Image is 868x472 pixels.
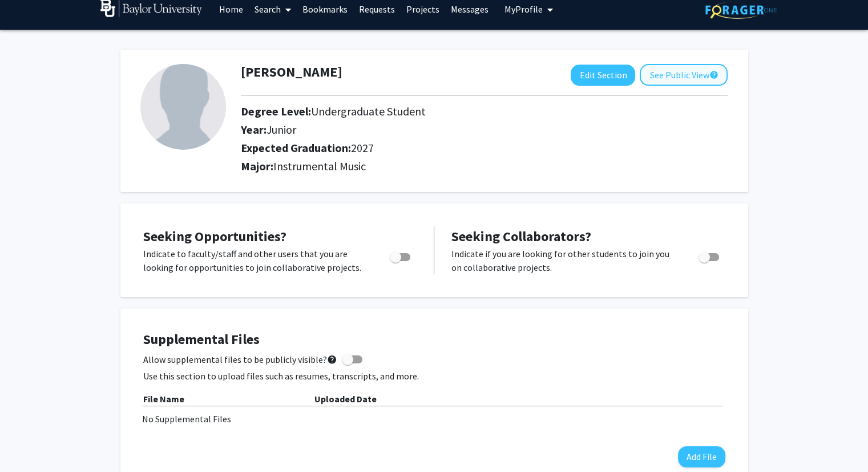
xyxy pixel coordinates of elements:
[709,68,718,82] mat-icon: help
[314,393,377,405] b: Uploaded Date
[143,369,725,383] p: Use this section to upload files such as resumes, transcripts, and more.
[143,353,337,366] span: Allow supplemental files to be publicly visible?
[327,353,337,366] mat-icon: help
[694,247,725,264] div: Toggle
[351,141,374,155] span: 2027
[571,65,635,86] button: Edit Section
[241,141,648,155] h2: Expected Graduation:
[9,421,49,463] iframe: Chat
[241,105,648,118] h2: Degree Level:
[273,159,366,173] span: Instrumental Music
[451,247,677,274] p: Indicate if you are looking for other students to join you on collaborative projects.
[504,3,543,15] span: My Profile
[143,227,286,245] span: Seeking Opportunities?
[385,247,417,264] div: Toggle
[241,159,728,173] h2: Major:
[241,123,648,137] h2: Year:
[143,393,184,405] b: File Name
[267,122,296,137] span: Junior
[640,64,728,86] button: See Public View
[143,247,368,274] p: Indicate to faculty/staff and other users that you are looking for opportunities to join collabor...
[451,227,591,245] span: Seeking Collaborators?
[142,412,726,426] div: No Supplemental Files
[311,104,426,118] span: Undergraduate Student
[678,446,725,467] button: Add File
[143,331,725,348] h4: Supplemental Files
[140,64,226,150] img: Profile Picture
[241,64,342,81] h1: [PERSON_NAME]
[705,1,777,19] img: ForagerOne Logo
